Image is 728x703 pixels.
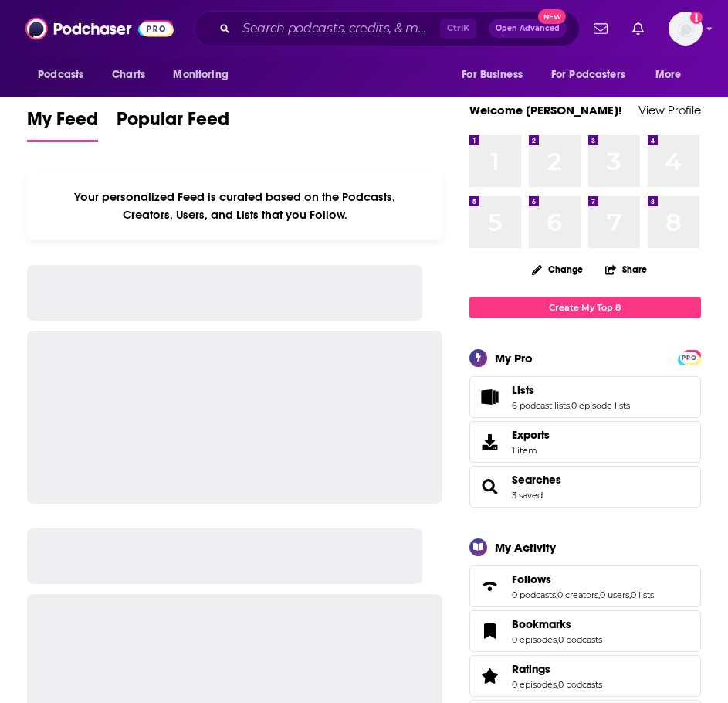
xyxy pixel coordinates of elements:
a: 3 saved [512,490,543,501]
span: Follows [469,565,701,607]
svg: Add a profile image [690,12,703,24]
a: 0 podcasts [558,679,602,690]
span: , [556,589,557,600]
div: Your personalized Feed is curated based on the Podcasts, Creators, Users, and Lists that you Follow. [27,170,442,240]
a: Lists [512,383,630,397]
button: Show profile menu [669,12,703,46]
span: Lists [512,383,534,397]
div: My Activity [495,540,556,555]
span: Ctrl K [440,19,476,39]
span: New [538,9,566,24]
span: , [557,634,558,645]
button: open menu [27,60,103,90]
a: Ratings [512,662,602,676]
img: Podchaser - Follow, Share and Rate Podcasts [25,14,174,43]
a: Popular Feed [117,107,229,142]
a: 0 creators [557,589,598,600]
a: 0 lists [631,589,654,600]
input: Search podcasts, credits, & more... [236,16,440,41]
span: More [655,64,682,86]
span: Bookmarks [512,617,571,631]
button: Share [604,254,648,284]
span: My Feed [27,107,98,140]
span: For Podcasters [551,64,625,86]
span: Monitoring [173,64,228,86]
span: PRO [680,352,699,364]
img: User Profile [669,12,703,46]
button: Open AdvancedNew [489,19,567,38]
button: open menu [451,60,542,90]
a: 0 podcasts [558,634,602,645]
a: Exports [469,421,701,463]
button: open menu [162,60,248,90]
a: My Feed [27,107,98,142]
a: 0 episode lists [571,400,630,411]
span: Popular Feed [117,107,229,140]
a: Follows [475,576,506,597]
a: Welcome [PERSON_NAME]! [469,103,622,117]
a: Bookmarks [512,617,602,631]
span: For Business [462,64,523,86]
span: 1 item [512,445,550,456]
a: 0 users [600,589,629,600]
span: Exports [475,431,506,453]
span: Searches [469,466,701,508]
span: Charts [112,64,145,86]
span: Lists [469,376,701,418]
span: Logged in as ILATeam [669,12,703,46]
a: 6 podcast lists [512,400,570,411]
button: open menu [541,60,648,90]
a: Searches [475,476,506,498]
span: Exports [512,428,550,442]
div: Search podcasts, credits, & more... [194,11,580,46]
button: open menu [645,60,701,90]
span: , [598,589,600,600]
a: Show notifications dropdown [587,15,614,42]
span: Ratings [469,655,701,697]
button: Change [523,260,592,279]
span: Open Advanced [496,25,560,32]
a: 0 episodes [512,634,557,645]
a: Lists [475,386,506,408]
div: My Pro [495,351,533,365]
a: Follows [512,572,654,586]
span: , [629,589,631,600]
a: Create My Top 8 [469,297,701,318]
a: Show notifications dropdown [626,15,650,42]
span: , [557,679,558,690]
a: View Profile [638,103,701,117]
span: Bookmarks [469,610,701,652]
span: Follows [512,572,551,586]
a: Bookmarks [475,620,506,642]
a: Charts [102,60,154,90]
a: Ratings [475,665,506,687]
a: 0 episodes [512,679,557,690]
a: Searches [512,473,561,487]
span: Podcasts [38,64,83,86]
span: , [570,400,571,411]
a: PRO [680,351,699,362]
span: Ratings [512,662,550,676]
a: 0 podcasts [512,589,556,600]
